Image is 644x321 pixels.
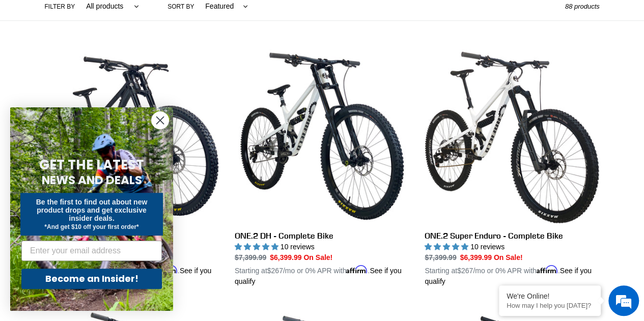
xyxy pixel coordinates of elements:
span: GET THE LATEST [39,156,144,174]
label: Filter by [45,2,75,11]
span: 88 products [565,3,600,10]
span: Be the first to find out about new product drops and get exclusive insider deals. [36,198,148,222]
div: We're Online! [507,292,593,300]
p: How may I help you today? [507,302,593,309]
label: Sort by [167,2,194,11]
span: *And get $10 off your first order* [44,223,138,230]
span: NEWS AND DEALS [42,172,142,188]
button: Close dialog [151,111,169,129]
button: Become an Insider! [21,269,162,289]
input: Enter your email address [21,241,162,261]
